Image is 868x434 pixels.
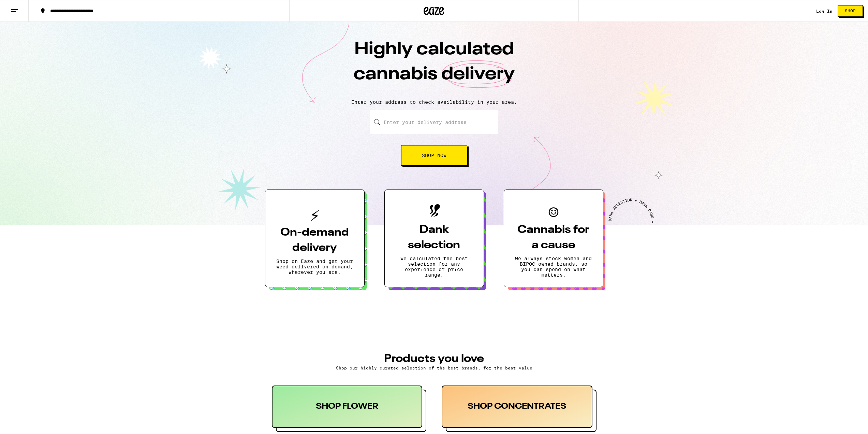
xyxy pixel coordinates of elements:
p: We always stock women and BIPOC owned brands, so you can spend on what matters. [515,256,592,278]
a: Log In [816,9,833,13]
div: SHOP FLOWER [272,386,423,428]
h3: PRODUCTS YOU LOVE [272,353,597,364]
span: Shop Now [422,153,446,158]
button: SHOP CONCENTRATES [442,386,597,432]
p: Shop on Eaze and get your weed delivered on demand, wherever you are. [276,258,353,275]
span: Shop [845,9,856,13]
button: Shop Now [401,145,467,166]
button: SHOP FLOWER [272,386,427,432]
h3: Cannabis for a cause [515,222,592,253]
p: Shop our highly curated selection of the best brands, for the best value [272,366,597,370]
a: Shop [833,5,868,17]
h3: On-demand delivery [276,225,353,256]
p: We calculated the best selection for any experience or price range. [396,256,473,278]
input: Enter your delivery address [370,110,498,134]
button: Cannabis for a causeWe always stock women and BIPOC owned brands, so you can spend on what matters. [504,190,603,287]
button: Dank selectionWe calculated the best selection for any experience or price range. [384,190,484,287]
button: Shop [838,5,863,17]
h1: Highly calculated cannabis delivery [315,37,554,94]
button: On-demand deliveryShop on Eaze and get your weed delivered on demand, wherever you are. [265,190,365,287]
h3: Dank selection [396,222,473,253]
div: SHOP CONCENTRATES [442,386,592,428]
p: Enter your address to check availability in your area. [7,99,861,105]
